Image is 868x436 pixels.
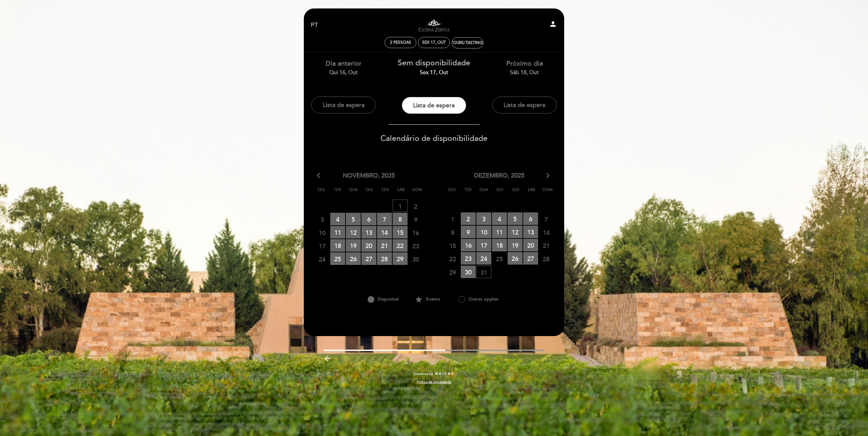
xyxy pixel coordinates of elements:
span: 8 [445,226,460,238]
span: 13 [523,226,538,238]
span: Sáb [525,186,538,199]
div: Sex 17, out [422,40,446,45]
span: Calendário de disponibilidade [380,134,488,143]
span: Ter [461,186,475,199]
span: 13 [361,226,376,238]
div: Outras opções [447,294,510,305]
span: 12 [346,226,361,238]
span: 20 [523,239,538,251]
span: 24 [476,252,491,265]
i: arrow_backward [323,354,332,362]
span: 26 [346,252,361,265]
span: 4 [330,213,345,225]
span: Dom [410,186,424,199]
span: 6 [361,213,376,225]
span: 27 [523,252,538,265]
span: 15 [445,239,460,252]
span: 5 [346,213,361,225]
span: 29 [445,266,460,278]
span: 4 [492,212,507,225]
span: Sex [378,186,392,199]
span: 3 [315,213,330,226]
span: 7 [539,213,554,225]
span: 21 [377,239,392,252]
span: 21 [539,239,554,252]
div: Sáb 18, out [484,69,565,77]
span: 14 [539,226,554,238]
span: 12 [508,226,522,238]
span: 9 [408,213,423,226]
button: Lista de espera [492,97,557,113]
span: 27 [361,252,376,265]
i: star [415,294,423,305]
span: 2 [461,212,476,225]
span: 26 [508,252,522,265]
div: Disponível [358,294,409,305]
img: MEITRE [435,372,454,376]
div: Dia anterior [303,59,384,76]
span: 3 [476,212,491,225]
span: Sex [509,186,522,199]
span: 22 [445,252,460,265]
i: person [549,20,557,28]
div: Sex 17, out [394,69,474,77]
div: Evento [409,294,447,305]
span: 23 [408,240,423,252]
span: 15 [393,226,408,238]
span: 10 [476,226,491,238]
span: 17 [476,239,491,251]
span: 14 [377,226,392,238]
span: Seg [315,186,328,199]
span: Dom [541,186,554,199]
div: Qui 16, out [303,69,384,77]
span: 9 [461,226,476,238]
span: 1 [393,200,408,212]
span: 19 [508,239,522,251]
span: 22 [393,239,408,252]
span: Qua [477,186,491,199]
span: Ter [331,186,344,199]
span: 25 [492,252,507,265]
a: Visitas y degustaciones en La Pirámide [392,16,476,35]
span: 19 [346,239,361,252]
div: Tours/Tastings [451,40,485,45]
span: 6 [523,212,538,225]
span: 2 [408,200,423,212]
span: 28 [377,252,392,265]
span: 5 [508,212,522,225]
span: 28 [539,252,554,265]
span: 8 [393,213,408,225]
span: dezembro, 2025 [474,171,525,180]
span: 10 [315,226,330,239]
span: 16 [461,239,476,251]
span: 1 [445,213,460,225]
div: Próximo dia [484,59,565,76]
span: 18 [330,239,345,252]
span: 25 [330,252,345,265]
span: novembro, 2025 [343,171,395,180]
span: 11 [330,226,345,238]
span: 11 [492,226,507,238]
button: Lista de espera [402,97,466,114]
button: person [549,20,557,30]
span: 24 [315,253,330,265]
span: Qui [362,186,376,199]
span: Seg [445,186,459,199]
span: 20 [361,239,376,252]
span: 16 [408,226,423,239]
span: Sáb [394,186,408,199]
a: powered by [414,372,454,376]
span: 23 [461,252,476,265]
span: 31 [476,266,491,278]
span: Sem disponibilidade [398,58,470,68]
span: 30 [408,253,423,265]
span: Qui [493,186,507,199]
span: 7 [377,213,392,225]
button: Lista de espera [311,97,376,113]
span: 18 [492,239,507,251]
span: 2 pessoas [390,40,411,45]
i: arrow_back_ios [317,171,323,180]
span: powered by [414,372,433,376]
span: 29 [393,252,408,265]
i: arrow_forward_ios [545,171,551,180]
